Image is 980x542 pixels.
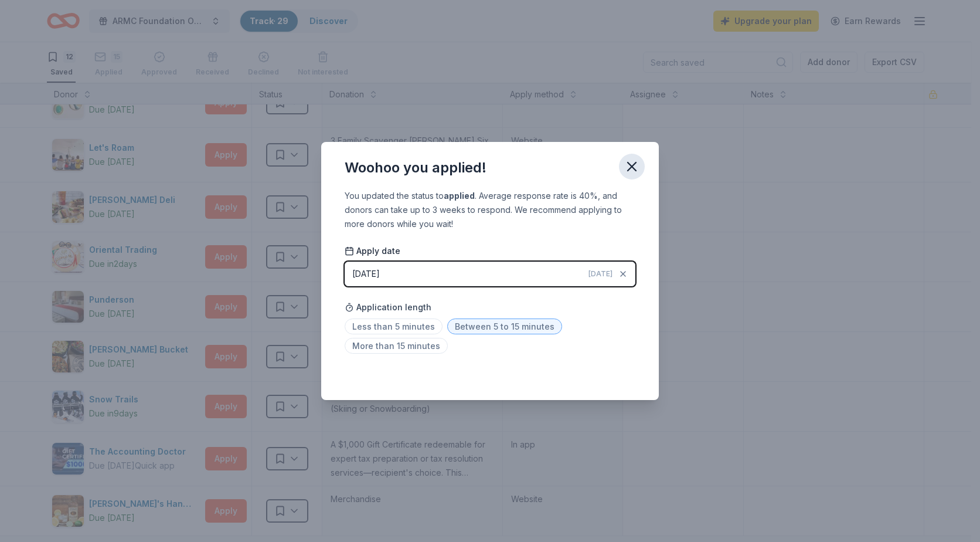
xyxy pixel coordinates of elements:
[588,269,612,279] span: [DATE]
[345,300,431,314] span: Application length
[345,262,635,286] button: [DATE][DATE]
[345,319,443,334] span: Less than 5 minutes
[345,158,486,177] div: Woohoo you applied!
[352,267,380,281] div: [DATE]
[447,319,562,334] span: Between 5 to 15 minutes
[345,338,448,354] span: More than 15 minutes
[444,191,475,201] b: applied
[345,245,400,257] span: Apply date
[345,189,635,231] div: You updated the status to . Average response rate is 40%, and donors can take up to 3 weeks to re...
